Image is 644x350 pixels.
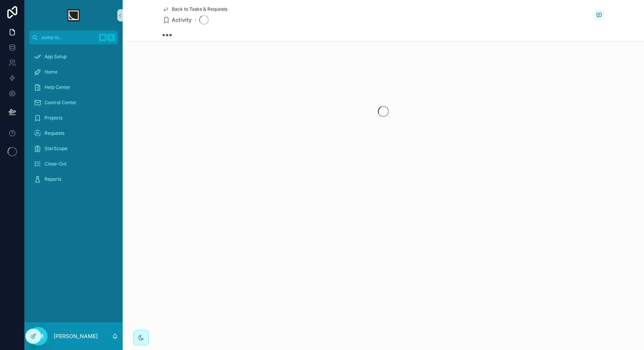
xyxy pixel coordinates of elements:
span: Jump to... [41,34,96,41]
a: Help Center [29,80,118,94]
span: Projects [44,115,62,121]
a: Reports [29,172,118,186]
a: Activity [163,16,192,24]
span: K [108,34,114,41]
a: Back to Tasks & Requests [163,6,227,12]
span: Close-Out [44,161,67,167]
span: Reports [44,176,61,182]
span: Help Center [44,84,71,90]
span: Activity [172,16,192,24]
span: Back to Tasks & Requests [172,6,227,12]
img: App logo [67,9,80,21]
a: App Setup [29,50,118,64]
span: Home [44,69,58,75]
a: Projects [29,111,118,125]
span: StarScope [44,146,67,152]
p: [PERSON_NAME] [54,332,98,340]
a: Home [29,65,118,79]
a: Requests [29,126,118,140]
span: Requests [44,130,64,136]
span: App Setup [44,54,67,60]
span: Control Center [44,100,77,106]
a: Control Center [29,96,118,110]
a: StarScope [29,142,118,155]
a: Close-Out [29,157,118,171]
div: scrollable content [25,44,123,196]
button: Jump to...K [29,31,118,44]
